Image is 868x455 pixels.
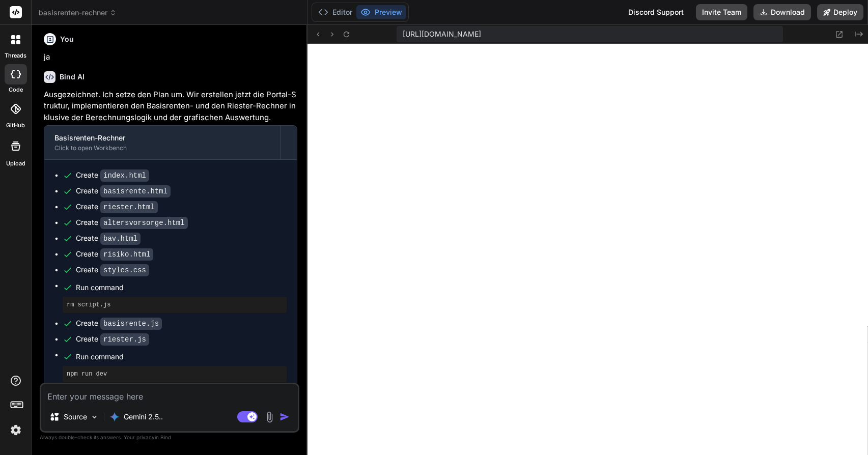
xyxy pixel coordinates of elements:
img: Pick Models [90,413,99,421]
code: styles.css [100,264,149,276]
div: Click to open Workbench [54,144,270,152]
code: altersvorsorge.html [100,217,188,229]
button: Download [753,4,811,20]
div: Create [76,249,153,260]
code: bav.html [100,233,141,245]
pre: npm run dev [67,370,283,378]
div: Create [76,233,141,244]
h6: You [60,34,74,44]
code: riester.html [100,201,158,213]
code: basisrente.js [100,318,162,330]
img: settings [7,421,24,439]
button: Basisrenten-RechnerClick to open Workbench [44,126,280,159]
img: Gemini 2.5 Pro [109,412,120,422]
div: Create [76,186,171,196]
span: basisrenten-rechner [39,8,117,18]
iframe: Preview [307,44,868,455]
div: Create [76,217,188,228]
button: Invite Team [696,4,747,20]
p: Ausgezeichnet. Ich setze den Plan um. Wir erstellen jetzt die Portal-Struktur, implementieren den... [44,89,297,124]
code: basisrente.html [100,185,171,197]
p: Always double-check its answers. Your in Bind [40,433,299,442]
span: [URL][DOMAIN_NAME] [403,29,481,39]
div: Create [76,334,149,345]
label: GitHub [6,121,25,130]
img: icon [279,412,290,422]
pre: rm script.js [67,301,283,309]
code: index.html [100,169,149,182]
code: risiko.html [100,248,153,261]
img: attachment [264,411,275,423]
code: riester.js [100,333,149,346]
button: Preview [356,5,406,19]
div: Create [76,265,149,275]
p: Source [64,412,87,422]
p: Gemini 2.5.. [124,412,163,422]
div: Create [76,170,149,181]
span: Run command [76,282,287,293]
label: code [9,86,23,94]
div: Create [76,202,158,212]
div: Create [76,318,162,329]
h6: Bind AI [60,72,85,82]
span: Run command [76,352,287,362]
div: Basisrenten-Rechner [54,133,270,143]
label: threads [5,51,26,60]
label: Upload [6,159,25,168]
p: ja [44,51,297,63]
span: privacy [136,434,155,440]
div: Discord Support [622,4,690,20]
button: Editor [314,5,356,19]
button: Deploy [817,4,863,20]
